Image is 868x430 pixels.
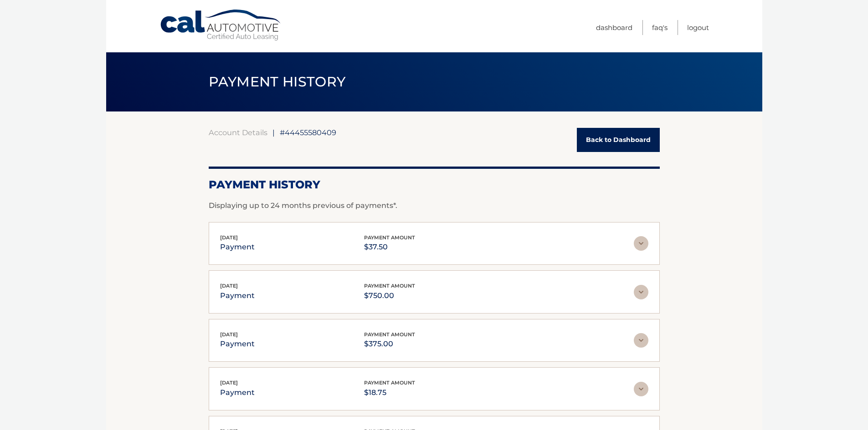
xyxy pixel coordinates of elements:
a: Back to Dashboard [577,128,660,152]
span: [DATE] [220,234,238,241]
span: payment amount [364,234,415,241]
span: [DATE] [220,283,238,289]
img: accordion-rest.svg [634,285,648,299]
img: accordion-rest.svg [634,236,648,251]
span: payment amount [364,331,415,338]
span: payment amount [364,379,415,386]
a: Logout [687,20,709,35]
p: payment [220,338,255,350]
span: PAYMENT HISTORY [209,73,346,90]
img: accordion-rest.svg [634,382,648,396]
span: [DATE] [220,331,238,338]
p: $750.00 [364,289,415,302]
a: Dashboard [596,20,632,35]
span: [DATE] [220,379,238,386]
a: Account Details [209,128,267,137]
a: FAQ's [652,20,668,35]
p: payment [220,386,255,399]
p: payment [220,289,255,302]
p: $18.75 [364,386,415,399]
p: $375.00 [364,338,415,350]
p: payment [220,241,255,253]
span: #44455580409 [280,128,336,137]
img: accordion-rest.svg [634,333,648,348]
span: payment amount [364,283,415,289]
span: | [272,128,275,137]
a: Cal Automotive [159,9,282,41]
h2: Payment History [209,178,660,192]
p: Displaying up to 24 months previous of payments*. [209,200,660,211]
p: $37.50 [364,241,415,253]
